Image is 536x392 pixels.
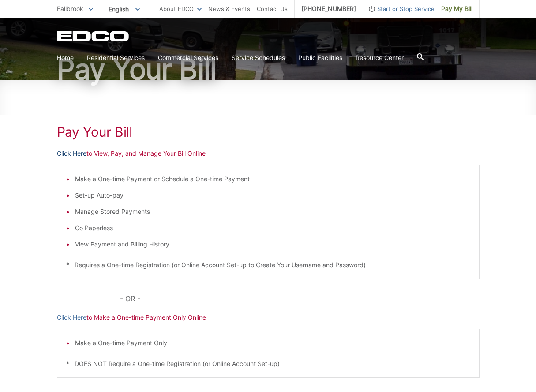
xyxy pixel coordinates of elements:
li: Go Paperless [75,223,470,233]
li: Make a One-time Payment or Schedule a One-time Payment [75,174,470,184]
a: Contact Us [257,4,288,14]
a: Residential Services [87,53,145,63]
li: View Payment and Billing History [75,239,470,249]
p: to Make a One-time Payment Only Online [57,313,480,322]
h1: Pay Your Bill [57,124,480,140]
p: * Requires a One-time Registration (or Online Account Set-up to Create Your Username and Password) [66,260,470,270]
li: Make a One-time Payment Only [75,338,470,348]
h1: Pay Your Bill [57,55,480,83]
p: * DOES NOT Require a One-time Registration (or Online Account Set-up) [66,359,470,369]
a: About EDCO [159,4,202,14]
a: Home [57,53,74,63]
a: Public Facilities [298,53,342,63]
li: Set-up Auto-pay [75,190,470,200]
a: Resource Center [356,53,404,63]
span: Fallbrook [57,5,83,12]
a: Service Schedules [232,53,285,63]
span: Pay My Bill [441,4,472,14]
a: Click Here [57,313,86,322]
p: - OR - [120,292,479,305]
p: to View, Pay, and Manage Your Bill Online [57,149,480,158]
a: EDCD logo. Return to the homepage. [57,31,130,41]
span: English [102,2,146,16]
li: Manage Stored Payments [75,207,470,217]
a: Commercial Services [158,53,218,63]
a: News & Events [208,4,250,14]
a: Click Here [57,149,86,158]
